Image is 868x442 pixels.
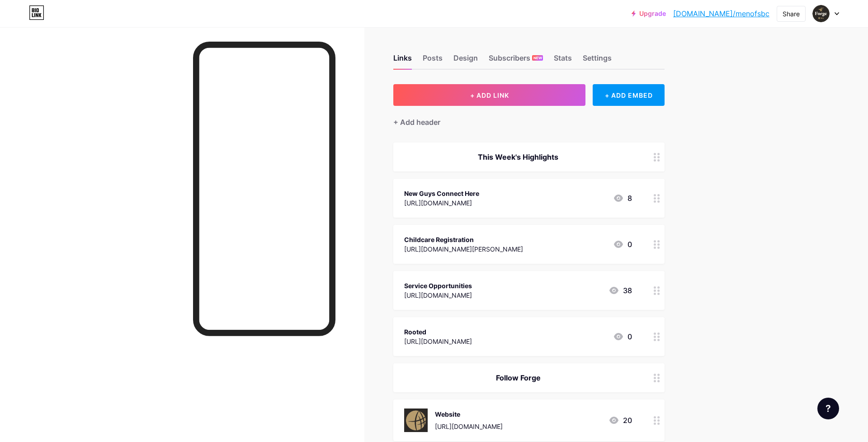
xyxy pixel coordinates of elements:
div: Share [783,9,800,19]
div: Settings [583,52,612,69]
img: Website [404,409,428,432]
a: Upgrade [632,10,666,17]
div: Childcare Registration [404,235,523,244]
div: Service Opportunities [404,281,472,290]
div: Rooted [404,327,472,337]
div: Design [453,52,478,69]
a: [DOMAIN_NAME]/menofsbc [673,8,769,19]
div: + Add header [393,117,440,128]
div: 8 [613,193,632,204]
span: + ADD LINK [470,91,509,99]
div: 20 [609,415,632,426]
div: [URL][DOMAIN_NAME] [404,198,479,208]
div: + ADD EMBED [593,84,665,106]
div: Links [393,52,412,69]
img: menofsbc [812,5,830,22]
div: [URL][DOMAIN_NAME] [404,290,472,300]
div: 0 [613,331,632,342]
div: 0 [613,239,632,250]
div: Posts [423,52,443,69]
div: [URL][DOMAIN_NAME] [435,422,503,431]
div: This Week's Highlights [404,152,632,162]
div: Stats [554,52,572,69]
span: NEW [533,55,542,61]
div: Follow Forge [404,372,632,383]
div: New Guys Connect Here [404,189,479,198]
button: + ADD LINK [393,84,585,106]
div: 38 [609,285,632,296]
div: [URL][DOMAIN_NAME][PERSON_NAME] [404,244,523,254]
div: Website [435,409,503,419]
div: [URL][DOMAIN_NAME] [404,337,472,346]
div: Subscribers [489,52,543,69]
